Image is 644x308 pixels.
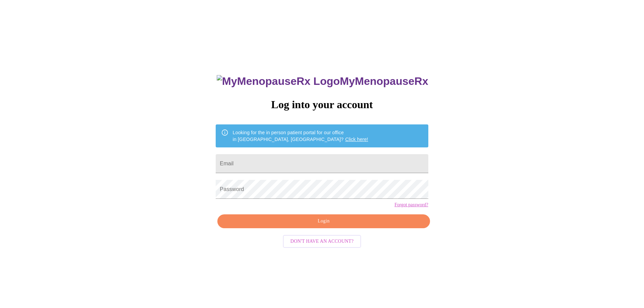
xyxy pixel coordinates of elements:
button: Login [217,214,430,228]
a: Don't have an account? [281,238,363,244]
div: Looking for the in person patient portal for our office in [GEOGRAPHIC_DATA], [GEOGRAPHIC_DATA]? [233,126,368,145]
h3: MyMenopauseRx [217,75,428,88]
span: Don't have an account? [290,237,354,246]
a: Click here! [345,137,368,142]
img: MyMenopauseRx Logo [217,75,340,88]
a: Forgot password? [395,202,428,208]
span: Login [225,217,422,226]
button: Don't have an account? [283,235,361,248]
h3: Log into your account [216,98,428,111]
